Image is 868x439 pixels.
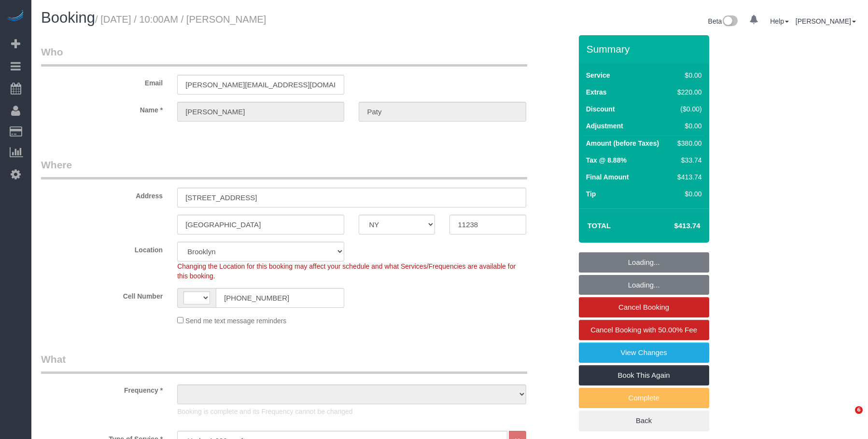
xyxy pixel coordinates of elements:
[579,320,709,340] a: Cancel Booking with 50.00% Fee
[216,288,344,308] input: Cell Number
[449,215,526,234] input: Zip Code
[34,75,170,88] label: Email
[34,188,170,201] label: Address
[41,45,527,67] legend: Who
[177,102,344,122] input: First Name
[673,189,701,199] div: $0.00
[6,10,25,23] img: Automaid Logo
[586,172,629,182] label: Final Amount
[673,121,701,131] div: $0.00
[586,121,623,131] label: Adjustment
[586,155,627,165] label: Tax @ 8.88%
[185,317,286,325] span: Send me text message reminders
[586,104,615,114] label: Discount
[673,87,701,97] div: $220.00
[579,343,709,363] a: View Changes
[835,406,858,429] iframe: Intercom live chat
[590,326,697,334] span: Cancel Booking with 50.00% Fee
[673,104,701,114] div: ($0.00)
[95,14,266,25] small: / [DATE] / 10:00AM / [PERSON_NAME]
[177,262,516,280] span: Changing the Location for this booking may affect your schedule and what Services/Frequencies are...
[34,288,170,301] label: Cell Number
[586,189,596,199] label: Tip
[579,365,709,385] a: Book This Again
[673,138,701,148] div: $380.00
[586,87,607,97] label: Extras
[41,352,527,374] legend: What
[673,155,701,165] div: $33.74
[41,9,95,26] span: Booking
[586,138,659,148] label: Amount (before Taxes)
[177,215,344,234] input: City
[41,158,527,179] legend: Where
[579,297,709,317] a: Cancel Booking
[177,407,526,416] p: Booking is complete and its Frequency cannot be changed
[673,172,701,182] div: $413.74
[796,17,856,25] a: [PERSON_NAME]
[673,70,701,80] div: $0.00
[708,17,738,25] a: Beta
[722,15,738,28] img: New interface
[645,222,700,230] h4: $413.74
[34,382,170,395] label: Frequency *
[579,411,709,431] a: Back
[587,43,704,55] h3: Summary
[359,102,526,122] input: Last Name
[770,17,789,25] a: Help
[34,242,170,255] label: Location
[177,75,344,95] input: Email
[34,102,170,115] label: Name *
[855,406,863,414] span: 6
[586,70,610,80] label: Service
[588,221,611,230] strong: Total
